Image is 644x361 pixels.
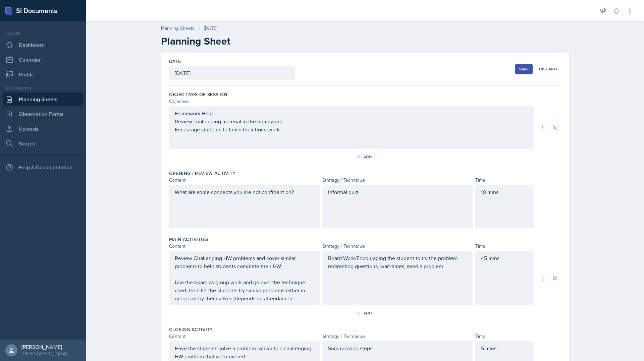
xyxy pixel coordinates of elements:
div: Documents [3,85,83,91]
div: Time [475,333,534,340]
a: Planning Sheets [3,93,83,106]
a: Dashboard [3,38,83,52]
div: Content [169,243,320,250]
div: [GEOGRAPHIC_DATA] [21,350,67,357]
p: Encourage students to finish their homework [175,125,528,133]
div: Discard [539,66,557,72]
p: Summarizing steps [328,344,467,352]
p: Review challenging material in the homework [175,117,528,125]
div: Strategy / Technique [322,333,473,340]
div: Time [475,177,534,184]
p: What are some concepts you are not confident on? [175,188,314,196]
div: Leader [3,31,83,37]
div: Objective [169,98,534,105]
p: 45 mins [481,254,528,262]
p: Homework Help [175,109,528,117]
div: Content [169,333,320,340]
a: Planning Sheets [161,25,195,32]
button: Add [354,152,376,162]
p: 10 mins [481,188,528,196]
p: Use the board as group work and go over the technique used, then let the students try similar pro... [175,278,314,302]
button: Save [515,64,533,74]
p: Have the students solve a problem similar to a challenging HW problem that was covered [175,344,314,360]
div: [PERSON_NAME] [21,344,67,350]
p: Board Work/Encouraging the student to try the problem, redirecting questions, wait times, send a ... [328,254,467,270]
div: Help & Documentation [3,161,83,174]
a: Search [3,137,83,150]
button: Add [354,308,376,318]
div: Save [519,66,529,72]
label: Objectives of Session [169,91,227,98]
label: Opening / Review Activity [169,170,236,177]
p: 5 mins [481,344,528,352]
label: Closing Activity [169,326,213,333]
div: [DATE] [204,25,217,32]
div: Add [358,310,372,316]
div: Strategy / Technique [322,243,473,250]
p: Review Challenging HW problems and cover similar problems to help students complete their HW [175,254,314,270]
h2: Planning Sheet [161,35,569,47]
p: Informal quiz [328,188,467,196]
div: Strategy / Technique [322,177,473,184]
div: Add [358,154,372,160]
button: Discard [535,64,561,74]
a: Observation Forms [3,107,83,121]
a: Calendar [3,53,83,66]
div: Time [475,243,534,250]
div: Content [169,177,320,184]
label: Main Activities [169,236,208,243]
label: Date [169,58,181,65]
a: Uploads [3,122,83,135]
a: Profile [3,68,83,81]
